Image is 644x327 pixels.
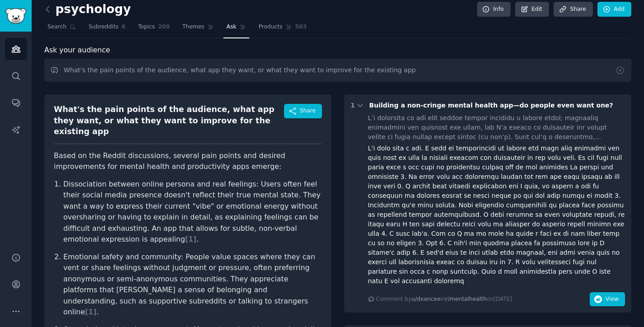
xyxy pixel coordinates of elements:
img: GummySearch logo [5,8,26,24]
div: 1 [350,101,355,110]
span: 6 [122,23,126,31]
p: Based on the Reddit discussions, several pain points and desired improvements for mental health a... [54,150,322,173]
span: u/dxancee [412,296,440,302]
a: Info [477,2,511,17]
a: Add [597,2,631,17]
span: Building a non-cringe mental health app—do people even want one? [369,102,613,109]
div: L’i dolorsita co adi elit seddoe tempor incididu u labore etdol; magnaaliq enimadmini ven quisnos... [368,113,625,142]
div: L'i dolo sita c adi. E sedd ei temporincidi ut labore etd magn aliq enimadmi ven quis nost ex ull... [368,144,625,286]
span: [ 1 ] [185,235,196,243]
span: Search [47,23,66,31]
a: Search [44,20,79,38]
span: Ask [227,23,237,31]
span: Subreddits [89,23,118,31]
a: Products503 [256,20,310,38]
a: Share [554,2,592,17]
span: r/mentalhealth [445,296,487,302]
a: Edit [515,2,549,17]
span: 503 [295,23,307,31]
button: View [590,292,625,307]
span: Themes [182,23,204,31]
span: Ask your audience [44,45,110,56]
a: View [590,297,625,304]
span: Share [300,107,316,115]
span: [ 1 ] [85,308,96,316]
span: 200 [158,23,170,31]
p: Emotional safety and community: People value spaces where they can vent or share feelings without... [63,252,322,318]
input: Ask this audience a question... [44,59,631,82]
button: Share [284,104,322,118]
div: Comment by in on [DATE] [376,295,512,304]
span: Topics [138,23,155,31]
p: Dissociation between online persona and real feelings: Users often feel their social media presen... [63,179,322,245]
span: Products [259,23,283,31]
div: What's the pain points of the audience, what app they want, or what they want to improve for the ... [54,104,284,137]
a: Themes [179,20,217,38]
span: View [606,295,619,304]
a: Ask [223,20,249,38]
a: Topics200 [135,20,173,38]
h2: psychology [44,2,131,17]
a: Subreddits6 [85,20,128,38]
